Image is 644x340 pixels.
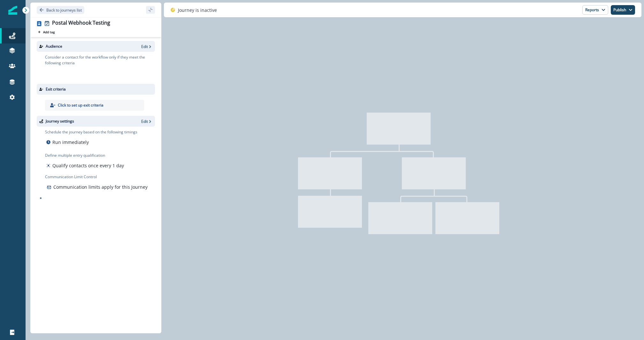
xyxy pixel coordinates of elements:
img: Inflection [8,6,17,15]
p: Back to journeys list [46,7,82,13]
div: Postal Webhook Testing [52,20,110,27]
p: Define multiple entry qualification [45,153,125,158]
button: Go back [37,6,84,14]
button: Edit [141,44,152,49]
button: Publish [611,5,635,15]
p: Consider a contact for the workflow only if they meet the following criteria [45,54,155,66]
p: Click to set up exit criteria [58,102,103,108]
p: Run immediately [52,139,89,146]
button: sidebar collapse toggle [146,6,155,14]
p: Schedule the journey based on the following timings [45,129,137,135]
p: Edit [141,119,148,124]
p: Journey is inactive [178,7,217,13]
p: Edit [141,44,148,49]
button: Edit [141,119,152,124]
p: Exit criteria [46,86,66,92]
button: Add tag [37,29,56,35]
p: Communication limits apply for this Journey [53,184,148,190]
p: Add tag [43,30,55,34]
p: Communication Limit Control [45,174,155,180]
p: Journey settings [46,118,74,124]
p: Qualify contacts once every 1 day [52,162,124,169]
p: Audience [46,43,62,49]
button: Reports [582,5,608,15]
